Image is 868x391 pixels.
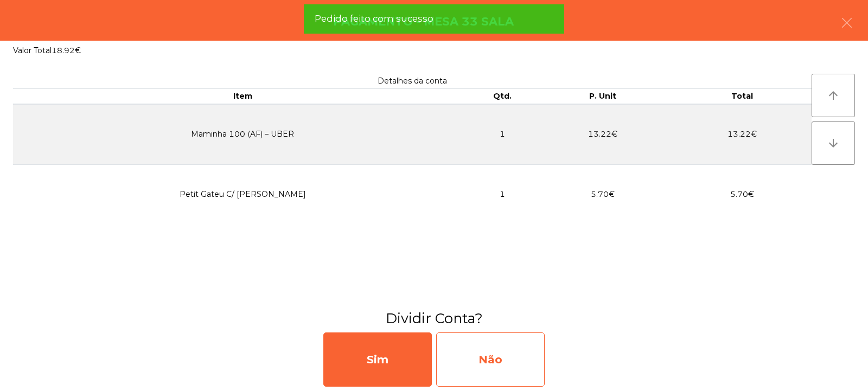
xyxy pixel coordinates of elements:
span: Detalhes da conta [378,76,447,86]
td: 5.70€ [533,164,672,224]
i: arrow_upward [827,89,840,102]
td: 1 [472,164,533,224]
td: Maminha 100 (AF) – UBER [13,104,472,165]
td: Petit Gateu C/ [PERSON_NAME] [13,164,472,224]
button: arrow_upward [812,74,855,117]
h3: Dividir Conta? [8,309,860,328]
span: Valor Total [13,46,52,55]
td: 13.22€ [533,104,672,165]
i: arrow_downward [827,137,840,150]
th: Qtd. [472,89,533,104]
span: 18.92€ [52,46,81,55]
td: 5.70€ [672,164,812,224]
div: Sim [323,332,432,387]
div: Não [436,332,545,387]
td: 13.22€ [672,104,812,165]
td: 1 [472,104,533,165]
span: Pedido feito com sucesso [315,12,433,25]
th: P. Unit [533,89,672,104]
button: arrow_downward [812,121,855,165]
th: Item [13,89,472,104]
th: Total [672,89,812,104]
